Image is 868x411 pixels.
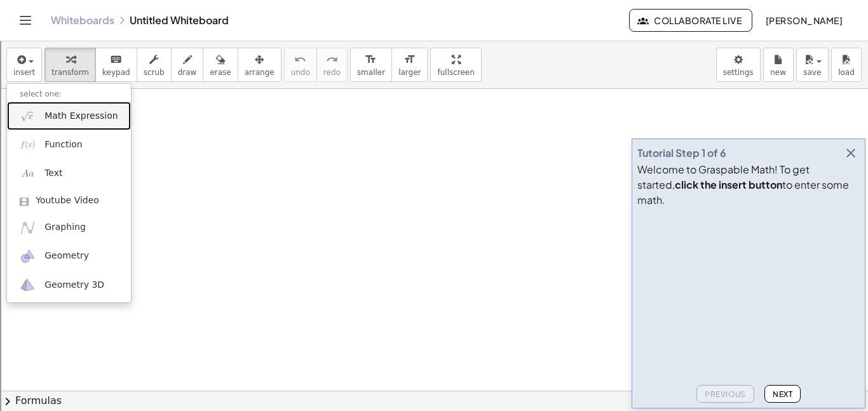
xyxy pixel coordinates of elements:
[20,220,36,236] img: ggb-graphing.svg
[5,5,266,17] div: Home
[7,213,131,242] a: Graphing
[36,194,99,207] span: Youtube Video
[44,279,104,292] span: Geometry 3D
[765,15,843,26] span: [PERSON_NAME]
[7,242,131,271] a: Geometry
[640,15,742,26] span: Collaborate Live
[44,110,118,123] span: Math Expression
[5,75,863,86] div: Options
[20,248,36,264] img: ggb-geometry.svg
[44,167,62,180] span: Text
[755,9,853,32] button: [PERSON_NAME]
[637,162,860,208] div: Welcome to Graspable Math! To get started, to enter some math.
[773,389,792,399] span: Next
[51,14,114,27] a: Whiteboards
[7,130,131,159] a: Function
[51,68,89,77] span: transform
[44,138,83,151] span: Function
[7,271,131,299] a: Geometry 3D
[7,87,131,102] li: select one:
[629,9,752,32] button: Collaborate Live
[5,52,863,64] div: Move To ...
[675,178,782,191] b: click the insert button
[7,159,131,188] a: Text
[20,137,36,152] img: f_x.png
[7,188,131,213] a: Youtube Video
[44,221,86,234] span: Graphing
[44,250,89,262] span: Geometry
[5,64,863,75] div: Delete
[20,108,36,124] img: sqrt_x.png
[637,145,726,161] div: Tutorial Step 1 of 6
[5,86,863,98] div: Sign out
[44,48,96,82] button: transform
[7,102,131,130] a: Math Expression
[5,41,863,52] div: Sort New > Old
[20,277,36,293] img: ggb-3d.svg
[15,10,36,30] button: Toggle navigation
[764,385,801,403] button: Next
[20,166,36,182] img: Aa.png
[5,29,863,41] div: Sort A > Z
